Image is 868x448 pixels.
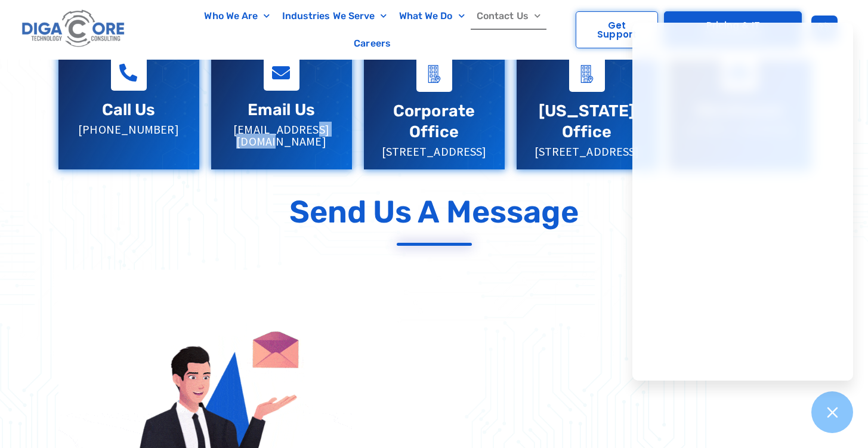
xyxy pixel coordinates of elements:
[569,55,605,92] a: Virginia Office
[348,30,397,57] a: Careers
[576,11,658,48] a: Get Support
[264,55,299,91] a: Email Us
[111,55,147,91] a: Call Us
[588,21,645,39] span: Get Support
[223,123,340,147] p: [EMAIL_ADDRESS][DOMAIN_NAME]
[539,101,635,141] a: [US_STATE] Office
[198,2,276,30] a: Who We Are
[677,21,789,39] span: Pricing & IT Assessment
[276,2,393,30] a: Industries We Serve
[416,55,452,92] a: Corporate Office
[248,100,315,119] a: Email Us
[393,2,471,30] a: What We Do
[393,101,475,141] a: Corporate Office
[289,193,579,230] p: Send Us a Message
[664,11,802,48] a: Pricing & IT Assessment
[471,2,546,30] a: Contact Us
[70,123,187,135] p: [PHONE_NUMBER]
[376,146,493,157] p: [STREET_ADDRESS]
[529,146,645,157] p: [STREET_ADDRESS]
[19,6,128,52] img: Digacore logo 1
[632,23,853,381] iframe: Chatgenie Messenger
[102,100,156,119] a: Call Us
[175,2,570,57] nav: Menu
